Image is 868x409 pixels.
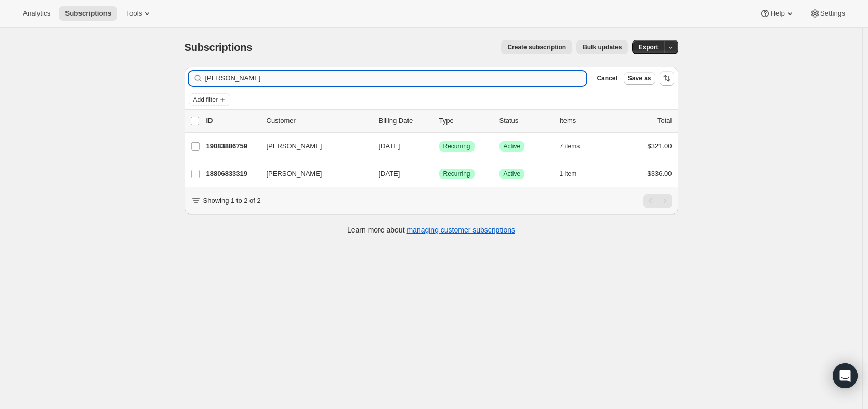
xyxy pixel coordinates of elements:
[770,9,784,18] span: Help
[660,71,674,86] button: Sort the results
[17,6,57,21] button: Analytics
[597,74,617,83] span: Cancel
[504,170,521,178] span: Active
[632,40,664,54] button: Export
[560,170,577,178] span: 1 item
[560,142,580,151] span: 7 items
[648,170,672,178] span: $336.00
[820,9,845,18] span: Settings
[628,74,651,83] span: Save as
[593,72,621,85] button: Cancel
[347,225,515,235] p: Learn more about
[59,6,117,21] button: Subscriptions
[260,138,364,155] button: [PERSON_NAME]
[501,40,572,54] button: Create subscription
[23,9,50,18] span: Analytics
[624,72,655,85] button: Save as
[443,170,470,178] span: Recurring
[193,96,218,104] span: Add filter
[189,93,230,106] button: Add filter
[267,116,371,126] p: Customer
[648,142,672,150] span: $321.00
[504,142,521,151] span: Active
[126,9,142,18] span: Tools
[560,167,588,181] button: 1 item
[185,42,253,53] span: Subscriptions
[804,6,851,21] button: Settings
[379,170,400,178] span: [DATE]
[560,139,591,154] button: 7 items
[507,43,566,51] span: Create subscription
[206,169,258,179] p: 18806833319
[499,116,551,126] p: Status
[206,116,258,126] p: ID
[560,116,612,126] div: Items
[205,71,587,86] input: Filter subscribers
[576,40,628,54] button: Bulk updates
[406,226,515,234] a: managing customer subscriptions
[638,43,658,51] span: Export
[65,9,111,18] span: Subscriptions
[206,116,672,126] div: IDCustomerBilling DateTypeStatusItemsTotal
[439,116,491,126] div: Type
[583,43,622,51] span: Bulk updates
[833,363,858,388] div: Open Intercom Messenger
[657,116,672,126] p: Total
[379,142,400,150] span: [DATE]
[260,166,364,182] button: [PERSON_NAME]
[206,139,672,154] div: 19083886759[PERSON_NAME][DATE]SuccessRecurringSuccessActive7 items$321.00
[267,169,322,179] span: [PERSON_NAME]
[203,196,261,206] p: Showing 1 to 2 of 2
[206,141,258,152] p: 19083886759
[643,194,672,208] nav: Pagination
[379,116,431,126] p: Billing Date
[443,142,470,151] span: Recurring
[120,6,159,21] button: Tools
[754,6,801,21] button: Help
[267,141,322,152] span: [PERSON_NAME]
[206,167,672,181] div: 18806833319[PERSON_NAME][DATE]SuccessRecurringSuccessActive1 item$336.00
